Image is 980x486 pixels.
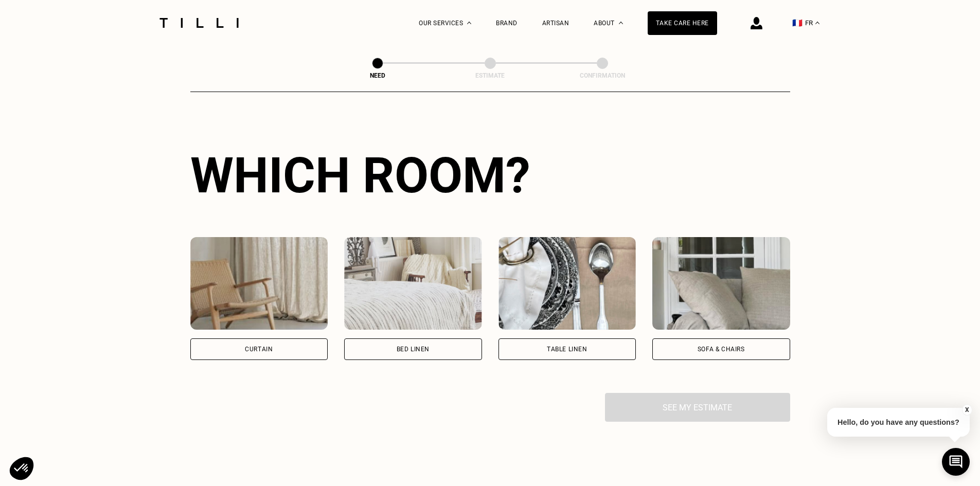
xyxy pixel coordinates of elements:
[815,22,819,24] img: drop-down menu
[344,237,482,330] img: Tilli retouches your bed linen
[190,147,530,204] font: Which room?
[498,237,636,330] img: Tilli retouches your table linen
[580,72,625,79] font: Confirmation
[397,346,430,353] font: Bed linen
[805,19,813,27] font: FR
[190,237,328,330] img: Tilli retouches your curtain
[965,406,969,413] font: X
[656,20,709,27] font: Take care here
[698,346,745,353] font: Sofa & chairs
[547,346,587,353] font: Table linen
[542,20,569,27] a: Artisan
[751,17,762,29] img: connection icon
[245,346,273,353] font: Curtain
[792,18,803,28] font: 🇫🇷
[370,72,385,79] font: Need
[475,72,505,79] font: Estimate
[419,20,463,27] font: Our services
[962,404,972,416] button: X
[467,22,471,24] img: Drop-down menu
[648,11,717,35] a: Take care here
[838,418,959,426] font: Hello, do you have any questions?
[652,237,790,330] img: Tilli retouches your sofa and chairs
[594,20,615,27] font: About
[619,22,623,24] img: About drop-down menu
[496,20,518,27] a: Brand
[156,18,242,28] img: Tilli Dressmaking Service Logo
